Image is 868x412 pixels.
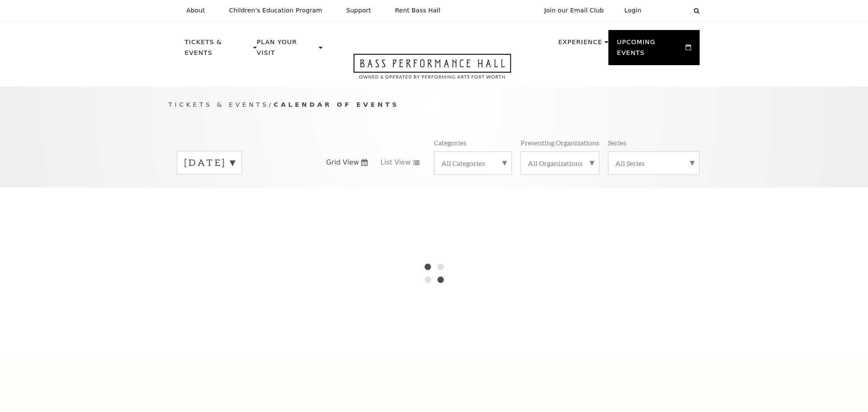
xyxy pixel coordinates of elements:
label: All Organizations [528,159,592,168]
p: Support [346,7,371,14]
p: / [168,99,700,110]
select: Select: [655,6,685,15]
p: Series [608,138,626,147]
label: [DATE] [184,156,235,169]
label: All Categories [441,159,505,168]
span: Calendar of Events [274,101,399,108]
p: Children's Education Program [229,7,322,14]
p: Categories [434,138,467,147]
span: Tickets & Events [168,101,269,108]
span: List View [380,158,411,167]
p: Presenting Organizations [521,138,599,147]
p: Tickets & Events [185,37,251,63]
p: Plan Your Visit [257,37,317,63]
p: Upcoming Events [617,37,683,63]
label: All Series [615,159,692,168]
p: Rent Bass Hall [395,7,440,14]
span: Grid View [326,158,359,167]
p: About [186,7,205,14]
p: Experience [558,37,602,52]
